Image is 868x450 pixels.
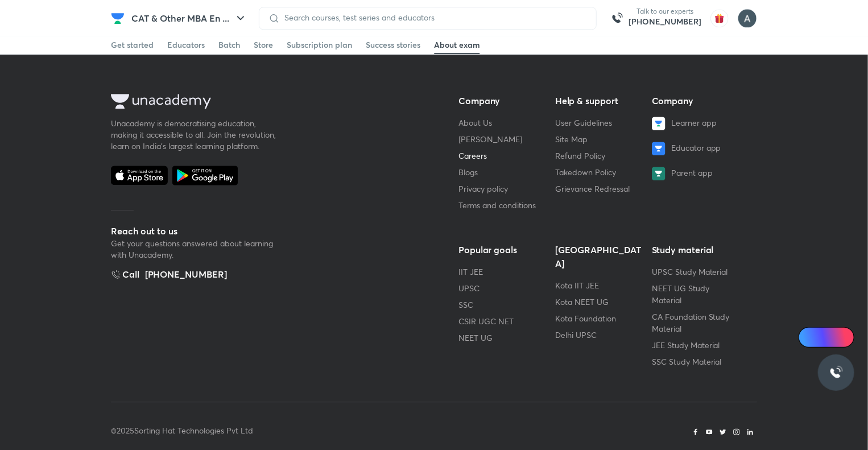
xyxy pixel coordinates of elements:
a: Call[PHONE_NUMBER] [111,267,282,281]
a: Terms and conditions [458,200,536,210]
a: [PHONE_NUMBER] [629,16,701,27]
a: Educator app [652,142,739,155]
p: Talk to our experts [629,7,701,16]
a: Privacy policy [458,183,508,194]
span: Ai Doubts [817,333,848,342]
a: Subscription plan [287,36,352,54]
a: Parent app [652,167,739,180]
img: Learner app [652,117,666,130]
div: © 2025 Sorting Hat Technologies Pvt Ltd [111,425,434,436]
a: SSC Study Material [652,356,722,367]
a: About Us [458,117,492,128]
img: Unacademy Logo [111,94,211,109]
h5: Study material [652,243,739,257]
a: Success stories [366,36,420,54]
a: UPSC [458,283,480,294]
h5: Company [652,94,739,108]
a: Learner app [652,117,739,130]
a: Takedown Policy [555,167,616,177]
h5: Company [458,94,546,108]
div: Batch [218,39,240,51]
button: CAT & Other MBA En ... [125,7,254,30]
div: Unacademy is democratising education, making it accessible to all. Join the revolution, learn on ... [111,118,282,152]
input: Search courses, test series and educators [280,13,587,22]
img: Educator app [652,142,666,155]
img: Company Logo [111,11,125,25]
a: Grievance Redressal [555,183,630,194]
img: Icon [805,333,815,342]
a: CA Foundation Study Material [652,311,730,334]
div: About exam [434,39,480,51]
div: Store [254,39,273,51]
a: Careers [458,150,487,161]
a: [PERSON_NAME] [458,134,522,145]
a: NEET UG Study Material [652,283,709,305]
a: Kota NEET UG [555,296,609,307]
a: IIT JEE [458,266,483,277]
a: Kota Foundation [555,313,616,324]
a: Batch [218,36,240,54]
a: Store [254,36,273,54]
a: Kota IIT JEE [555,280,599,291]
div: Success stories [366,39,420,51]
div: Educators [167,39,205,51]
a: About exam [434,36,480,54]
h5: Popular goals [458,243,546,257]
img: Ajay Kumar [738,9,757,28]
a: JEE Study Material [652,340,720,350]
a: User Guidelines [555,117,612,128]
div: Subscription plan [287,39,352,51]
a: Blogs [458,167,478,177]
a: Get started [111,36,154,54]
a: CSIR UGC NET [458,316,514,327]
div: Get started [111,39,154,51]
a: Refund Policy [555,150,605,161]
img: Parent app [652,167,666,180]
a: Educators [167,36,205,54]
h5: [GEOGRAPHIC_DATA] [555,243,643,270]
a: Delhi UPSC [555,329,597,340]
h5: Help & support [555,94,643,108]
a: SSC [458,299,473,310]
a: Ai Doubts [799,327,854,348]
img: ttu [829,366,843,379]
div: [PHONE_NUMBER] [145,267,227,281]
a: NEET UG [458,332,493,343]
p: Get your questions answered about learning with Unacademy. [111,238,282,261]
img: avatar [710,9,729,27]
h5: Call [111,267,139,281]
img: call-us [606,7,629,30]
a: Site Map [555,134,588,145]
a: UPSC Study Material [652,266,728,277]
h5: Reach out to us [111,224,282,238]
